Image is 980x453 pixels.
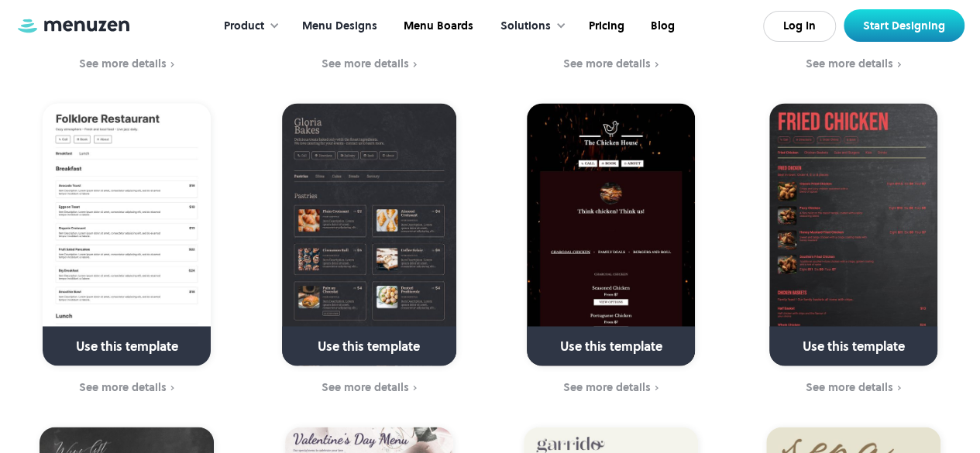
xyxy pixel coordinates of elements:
[79,57,167,70] div: See more details
[282,103,456,365] a: Use this template
[574,2,636,50] a: Pricing
[636,2,686,50] a: Blog
[15,379,239,396] a: See more details
[527,103,695,365] a: Use this template
[43,103,211,365] a: Use this template
[322,57,409,70] div: See more details
[500,56,723,73] a: See more details
[485,2,574,50] div: Solutions
[15,56,239,73] a: See more details
[287,2,389,50] a: Menu Designs
[208,2,287,50] div: Product
[742,56,965,73] a: See more details
[79,380,167,393] div: See more details
[224,18,264,35] div: Product
[806,380,893,393] div: See more details
[806,57,893,70] div: See more details
[563,380,651,393] div: See more details
[769,103,937,365] a: Use this template
[563,57,651,70] div: See more details
[389,2,485,50] a: Menu Boards
[258,379,481,396] a: See more details
[742,379,965,396] a: See more details
[258,56,481,73] a: See more details
[500,379,723,396] a: See more details
[322,380,409,393] div: See more details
